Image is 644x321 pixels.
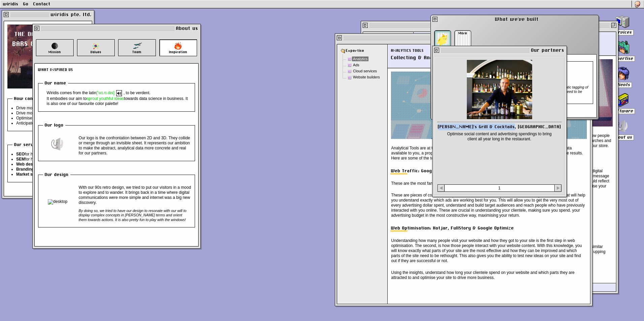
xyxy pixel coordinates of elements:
span: What inspired us [38,67,195,73]
p: Our logo is the confrontation between 2D and 3D. They collide or merge through an invisible sheet... [79,136,191,156]
span: Cloud services [352,69,378,73]
li: for your vision to be alive [16,167,85,172]
span: Analytics [352,57,368,61]
li: for higher ranking on Google [16,152,85,157]
button: Wibbily [434,30,451,47]
li: for higher returns on Ads [16,157,85,162]
img: speaker-icon.png [117,92,121,95]
img: Among Wiridis' values are curiosity, facilitation with a strong sense of being impact driven. [92,42,99,49]
h1: Our partners [531,48,565,52]
h2: Collecting & Analysing The Right Data For Your Restaurant [391,48,570,61]
img: Wiridis' inspiration [174,42,182,49]
p: With our 90s retro design, we tried to put our visitors in a mood to explore and to wander. It br... [79,185,191,205]
h2: Expertise [610,56,635,61]
strong: Branding [16,167,34,172]
div: the data agency for [7,30,89,39]
p: These are pieces of code that are placed on the back end of your website, and they collect data t... [391,193,587,218]
img: Our logo [45,137,70,151]
button: More [454,30,471,47]
p: It embodies our aim to towards data science in business. It is also one of our favourite color pa... [47,96,191,106]
p: These are the most familiar in name, but what are they and how do you make them work for you? [391,181,587,186]
h3: Web Traffic: Google Analytics & Facebook Pixel [391,168,587,174]
h2: Software [610,108,635,114]
span: How can we help you? [12,96,67,101]
span: Our services [12,142,44,147]
h1: wiridis pte. ltd. [51,12,92,17]
img: Go to our Soundcloud! [634,1,641,8]
h1: What we've built [495,17,539,22]
span: Ads [352,63,360,67]
span: Our name [43,80,68,85]
li: Drive more customers to your website [16,106,85,111]
button: Values [77,39,115,56]
h2: About us [611,135,634,140]
h2: Services [611,30,634,35]
div: wiridis [3,1,19,7]
li: for unique experiences [16,162,85,167]
span: [ˈwɪ.rɪ.dɪs] [96,91,115,95]
strong: Market study [16,172,41,177]
img: Wiridis works with bar, restaurant and hotel owners across the world to help them raise visibilit... [616,67,629,80]
p: Analytical Tools are at the heart of the modern business decision making process. With so much da... [391,146,587,161]
span: Analytics tools [391,48,570,54]
p: Optimise social content and advertising spendings to bring client all year long in the restaurant. [444,132,555,142]
span: Website builders [352,75,381,79]
p: 1 [445,186,554,191]
strong: SEO [16,152,25,156]
span: Expertise [346,48,364,53]
p: Wiridis comes from the latin , to be verdent. [47,90,191,96]
img: Wiridis is an agency from Singapore expert in Analytics, Advertising, Machine Learning, Cloud Ser... [616,41,629,54]
img: Wibbily takes a different approach to time management focusing on health. It aims at preventing b... [435,31,450,46]
img: Wiridis is a marketing and advertising agency from Singapore trying to facilitate data literacy t... [611,119,635,133]
img: Wiridis's mission is to facilitate data literacy to businesses, communities and people by bringin... [51,42,58,49]
button: Inspiration [159,39,197,56]
li: Anticipate customer trends & changes [16,121,85,126]
img: Benny's Cocktails and Grill in Phuket partnered with us to improve their brand image online and t... [467,60,558,119]
h3: Web Optimisation: Hotjar, FullStory & Google Optimize [391,225,587,231]
strong: Web design [16,162,39,167]
li: for what's to come [16,172,85,177]
button: Team [118,39,156,56]
h1: About us [176,26,198,31]
a: Contact [33,1,51,6]
li: Drive more customers to your venue [16,111,85,116]
img: The people behind the scenes. [132,42,142,49]
h3: [PERSON_NAME]'s Grill & Cocktails, [GEOGRAPHIC_DATA] [438,122,561,132]
p: Understanding how many people visit your website and how they got to your site is the first step ... [391,238,587,263]
p: By doing so, we tried to have our design to resonate with our will to display complex concepts in... [79,209,191,222]
button: Mission [36,39,74,56]
span: sprout youthful ideas [87,96,124,101]
img: Our web design [48,199,67,205]
p: Using the insights, understand how long your clientele spend on your website and which parts they... [391,270,587,280]
p: More [455,31,470,35]
span: Our design [43,172,70,177]
li: Optimise your Ads spendings [16,116,85,121]
span: Our logo [43,122,65,128]
img: Wiridis develops software with the aim to make data available and actionable to business owners, ... [616,93,629,107]
strong: SEM [16,157,25,162]
h2: Clients [613,82,632,87]
img: Wiridis provides SEO / SEM, Web development, Branding and Market Study services to bar, restauran... [616,14,629,28]
div: Go [23,1,29,7]
h2: bars & restaurants [7,30,89,49]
